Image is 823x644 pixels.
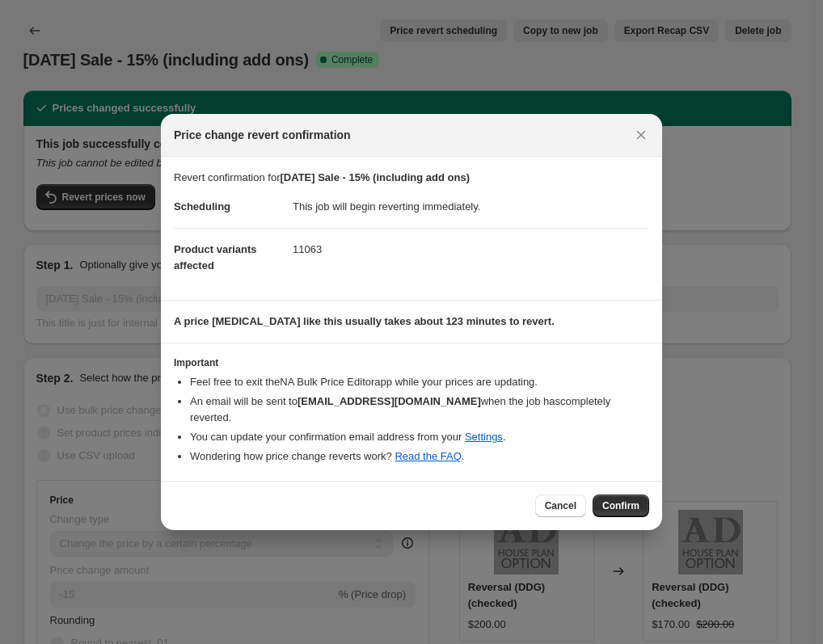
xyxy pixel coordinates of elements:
[190,429,649,445] li: You can update your confirmation email address from your .
[593,495,649,517] button: Confirm
[174,315,555,327] b: A price [MEDICAL_DATA] like this usually takes about 123 minutes to revert.
[174,200,230,213] span: Scheduling
[190,374,649,390] li: Feel free to exit the NA Bulk Price Editor app while your prices are updating.
[630,124,652,146] button: Close
[174,356,649,369] h3: Important
[190,394,649,426] li: An email will be sent to when the job has completely reverted .
[293,186,649,228] dd: This job will begin reverting immediately.
[535,495,586,517] button: Cancel
[298,395,481,407] b: [EMAIL_ADDRESS][DOMAIN_NAME]
[293,228,649,271] dd: 11063
[281,171,471,183] b: [DATE] Sale - 15% (including add ons)
[545,499,576,512] span: Cancel
[395,450,461,462] a: Read the FAQ
[174,243,257,271] span: Product variants affected
[190,448,649,465] li: Wondering how price change reverts work? .
[602,499,639,512] span: Confirm
[174,170,649,186] p: Revert confirmation for
[465,431,503,443] a: Settings
[174,127,351,143] span: Price change revert confirmation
